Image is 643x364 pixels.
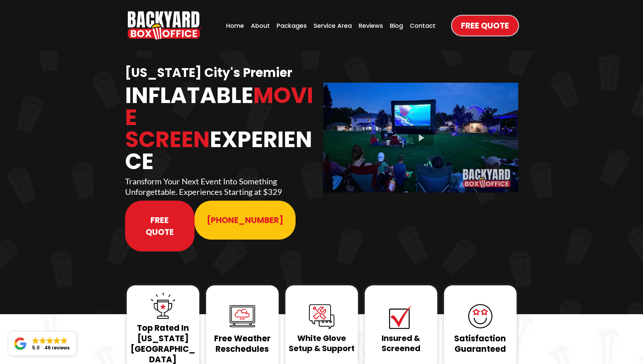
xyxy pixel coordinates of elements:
img: Backyard Box Office [128,11,202,40]
span: [PHONE_NUMBER] [207,214,283,226]
span: Free Quote [461,20,509,32]
h1: Insured & Screened [366,333,436,354]
h1: Satisfaction Guaranteed [446,333,515,354]
a: About [249,19,272,32]
a: Contact [408,19,438,32]
a: Reviews [357,19,385,32]
a: Free Quote [452,16,518,36]
a: 913-214-1202 [195,201,296,240]
a: Free Quote [125,201,195,251]
h1: [US_STATE] City's Premier [125,65,320,81]
a: Service Area [312,19,354,32]
a: Close GoogleGoogleGoogleGoogleGoogle 5.046 reviews [8,332,76,356]
a: Home [224,19,246,32]
a: https://www.backyardboxoffice.com [128,11,202,40]
a: Packages [275,19,309,32]
span: Movie Screen [125,80,313,155]
a: Blog [388,19,405,32]
h1: Free Weather Reschedules [208,333,277,354]
h1: Top Rated In [128,323,198,333]
p: Transform Your Next Event Into Something Unforgettable. Experiences Starting at $329 [125,176,320,197]
span: Free Quote [137,214,183,238]
h1: Inflatable Experience [125,84,320,173]
h1: White Glove Setup & Support [287,333,356,354]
